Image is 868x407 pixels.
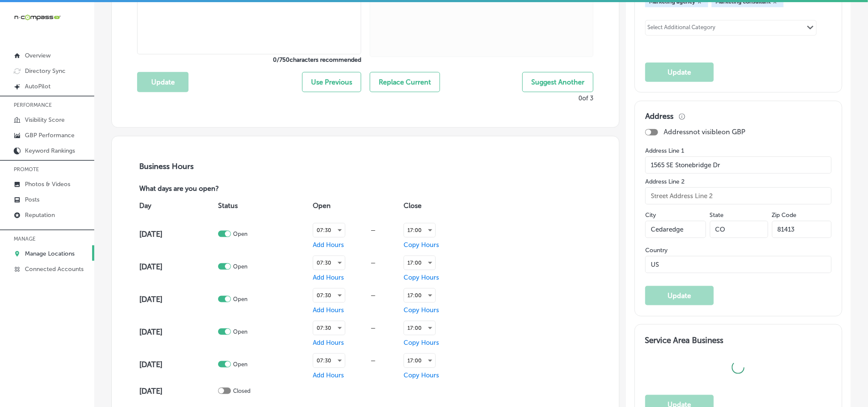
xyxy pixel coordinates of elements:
[404,321,435,335] div: 17:00
[645,211,656,219] label: City
[645,221,706,238] input: City
[345,325,402,331] div: —
[139,327,216,337] h4: [DATE]
[645,178,832,185] label: Address Line 2
[25,211,55,219] p: Reputation
[139,360,216,369] h4: [DATE]
[233,361,248,368] p: Open
[345,227,402,233] div: —
[313,321,345,335] div: 07:30
[404,289,435,302] div: 17:00
[137,194,216,218] th: Day
[404,223,435,237] div: 17:00
[25,116,65,124] p: Visibility Score
[25,132,75,139] p: GBP Performance
[233,263,248,270] p: Open
[313,306,344,314] span: Add Hours
[233,231,248,237] p: Open
[645,112,673,121] h3: Address
[139,295,216,304] h4: [DATE]
[710,221,768,238] input: NY
[404,354,435,368] div: 17:00
[25,147,75,154] p: Keyword Rankings
[710,211,724,219] label: State
[25,250,75,257] p: Manage Locations
[233,296,248,302] p: Open
[664,128,745,136] p: Address not visible on GBP
[313,371,344,379] span: Add Hours
[645,187,832,205] input: Street Address Line 2
[139,262,216,271] h4: [DATE]
[645,335,832,348] h3: Service Area Business
[313,223,345,237] div: 07:30
[345,259,402,266] div: —
[25,181,70,188] p: Photos & Videos
[137,56,361,63] label: 0 / 750 characters recommended
[25,196,39,203] p: Posts
[139,229,216,239] h4: [DATE]
[25,67,66,75] p: Directory Sync
[772,211,797,219] label: Zip Code
[216,194,311,218] th: Status
[137,162,593,171] h3: Business Hours
[404,339,439,347] span: Copy Hours
[313,256,345,270] div: 07:30
[404,274,439,281] span: Copy Hours
[645,147,832,154] label: Address Line 1
[578,94,593,102] p: 0 of 3
[14,13,61,21] img: 660ab0bf-5cc7-4cb8-ba1c-48b5ae0f18e60NCTV_CLogo_TV_Black_-500x88.png
[645,256,832,273] input: Country
[313,354,345,368] div: 07:30
[313,289,345,302] div: 07:30
[25,52,51,59] p: Overview
[404,306,439,314] span: Copy Hours
[645,63,714,82] button: Update
[522,72,593,92] button: Suggest Another
[404,371,439,379] span: Copy Hours
[137,185,280,194] p: What days are you open?
[311,194,402,218] th: Open
[772,221,832,238] input: Zip Code
[404,241,439,249] span: Copy Hours
[233,329,248,335] p: Open
[139,386,216,396] h4: [DATE]
[25,265,84,273] p: Connected Accounts
[645,286,714,305] button: Update
[401,194,479,218] th: Close
[645,247,832,254] label: Country
[25,83,51,90] p: AutoPilot
[233,388,251,394] p: Closed
[645,157,832,174] input: Street Address Line 1
[648,24,716,34] div: Select Additional Category
[404,256,435,270] div: 17:00
[370,72,440,92] button: Replace Current
[137,72,189,92] button: Update
[302,72,361,92] button: Use Previous
[313,339,344,347] span: Add Hours
[313,274,344,281] span: Add Hours
[345,292,402,298] div: —
[345,357,402,364] div: —
[313,241,344,249] span: Add Hours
